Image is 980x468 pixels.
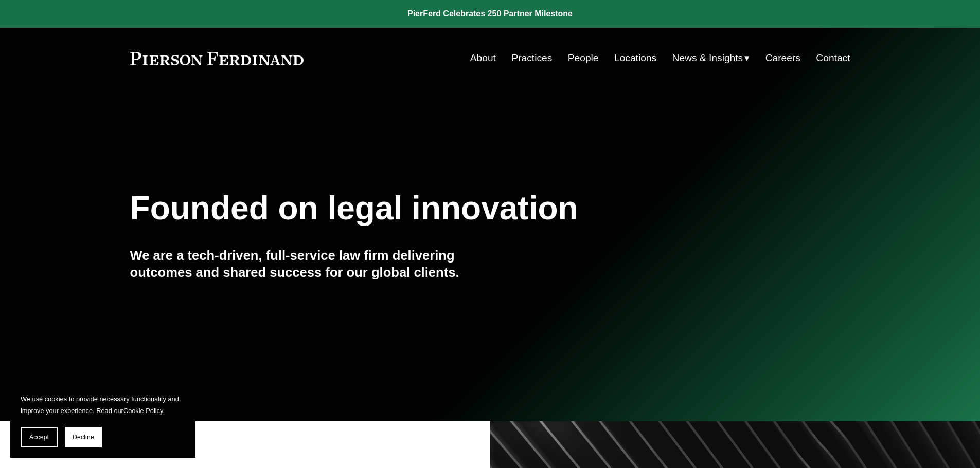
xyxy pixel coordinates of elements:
[29,434,49,441] span: Accept
[21,393,185,417] p: We use cookies to provide necessary functionality and improve your experience. Read our .
[765,48,800,68] a: Careers
[511,48,552,68] a: Practices
[130,190,730,227] h1: Founded on legal innovation
[816,48,850,68] a: Contact
[672,48,750,68] a: folder dropdown
[65,427,102,447] button: Decline
[10,383,195,458] section: Cookie banner
[130,247,490,280] h4: We are a tech-driven, full-service law firm delivering outcomes and shared success for our global...
[123,407,163,415] a: Cookie Policy
[21,427,58,447] button: Accept
[470,48,496,68] a: About
[73,434,94,441] span: Decline
[568,48,599,68] a: People
[672,49,743,67] span: News & Insights
[614,48,656,68] a: Locations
